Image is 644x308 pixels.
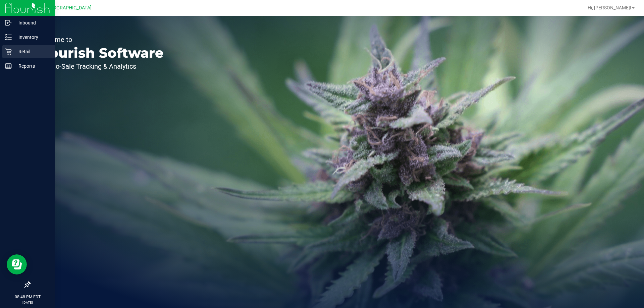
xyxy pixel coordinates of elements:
[5,34,12,41] inline-svg: Inventory
[3,300,52,305] p: [DATE]
[5,63,12,69] inline-svg: Reports
[36,63,164,70] p: Seed-to-Sale Tracking & Analytics
[12,19,52,27] p: Inbound
[588,5,631,10] span: Hi, [PERSON_NAME]!
[7,254,27,274] iframe: Resource center
[5,48,12,55] inline-svg: Retail
[5,19,12,26] inline-svg: Inbound
[12,62,52,70] p: Reports
[12,48,52,56] p: Retail
[12,33,52,41] p: Inventory
[36,46,164,60] p: Flourish Software
[3,294,52,300] p: 08:48 PM EDT
[46,5,92,11] span: [GEOGRAPHIC_DATA]
[36,36,164,43] p: Welcome to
